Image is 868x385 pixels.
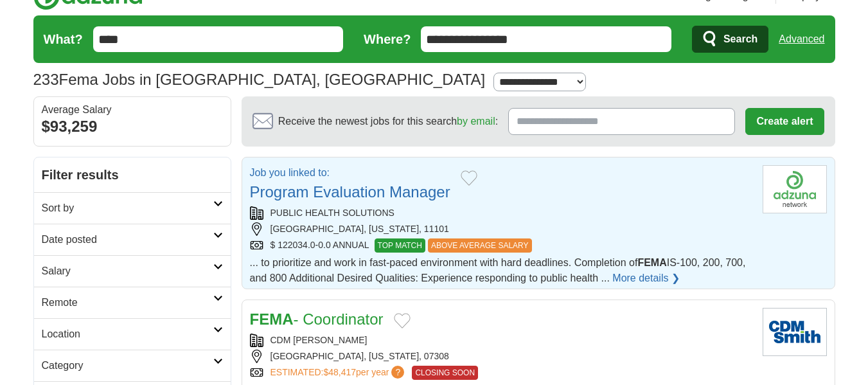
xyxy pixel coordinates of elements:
[270,366,407,380] a: ESTIMATED:$48,417per year?
[250,222,752,236] div: [GEOGRAPHIC_DATA], [US_STATE], 11101
[44,30,83,49] label: What?
[250,257,746,283] span: ... to prioritize and work in fast-paced environment with hard deadlines. Completion of IS-100, 2...
[42,327,213,342] h2: Location
[250,165,450,181] p: Job you linked to:
[34,318,231,350] a: Location
[250,206,752,220] div: PUBLIC HEALTH SOLUTIONS
[34,255,231,287] a: Salary
[323,367,356,377] span: $48,417
[250,183,450,201] a: Program Evaluation Manager
[34,224,231,255] a: Date posted
[42,295,213,310] h2: Remote
[461,170,477,186] button: Add to favorite jobs
[763,308,827,356] img: CDM Smith logo
[34,157,231,192] h2: Filter results
[364,30,411,49] label: Where?
[278,114,498,129] span: Receive the newest jobs for this search :
[270,335,368,345] a: CDM [PERSON_NAME]
[250,310,384,328] a: FEMA- Coordinator
[250,350,752,363] div: [GEOGRAPHIC_DATA], [US_STATE], 07308
[34,350,231,381] a: Category
[34,287,231,318] a: Remote
[375,238,425,253] span: TOP MATCH
[250,310,294,328] strong: FEMA
[428,238,532,253] span: ABOVE AVERAGE SALARY
[42,358,213,373] h2: Category
[391,366,404,379] span: ?
[692,26,768,53] button: Search
[42,264,213,279] h2: Salary
[42,201,213,216] h2: Sort by
[34,192,231,224] a: Sort by
[33,71,486,88] h1: Fema Jobs in [GEOGRAPHIC_DATA], [GEOGRAPHIC_DATA]
[42,105,223,115] div: Average Salary
[779,26,824,52] a: Advanced
[637,257,666,268] strong: FEMA
[745,108,824,135] button: Create alert
[394,313,411,328] button: Add to favorite jobs
[763,165,827,213] img: Company logo
[42,115,223,138] div: $93,259
[412,366,478,380] span: CLOSING SOON
[42,232,213,247] h2: Date posted
[612,271,680,286] a: More details ❯
[723,26,757,52] span: Search
[33,68,59,91] span: 233
[250,238,752,253] div: $ 122034.0-0.0 ANNUAL
[457,116,495,127] a: by email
